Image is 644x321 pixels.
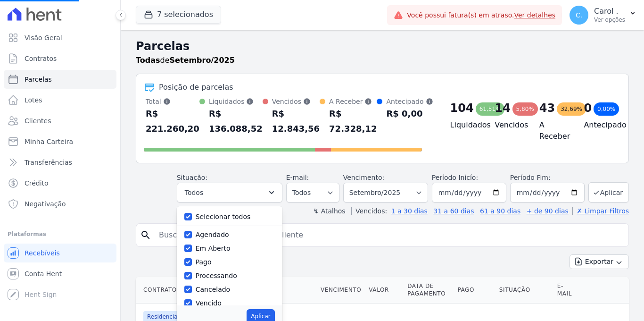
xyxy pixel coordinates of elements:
[572,207,629,215] a: ✗ Limpar Filtros
[407,10,555,20] span: Você possui fatura(s) em atraso.
[539,101,555,116] div: 43
[272,106,320,136] div: R$ 12.843,56
[351,207,387,215] label: Vencidos:
[25,178,49,188] span: Crédito
[495,119,524,131] h4: Vencidos
[136,55,235,66] p: de
[391,207,428,215] a: 1 a 30 dias
[25,248,60,258] span: Recebíveis
[286,174,309,181] label: E-mail:
[386,106,433,121] div: R$ 0,00
[146,106,199,136] div: R$ 221.260,20
[146,97,199,106] div: Total
[196,213,251,220] label: Selecionar todos
[584,119,613,131] h4: Antecipado
[4,111,116,130] a: Clientes
[136,56,160,65] strong: Todas
[313,207,345,215] label: ↯ Atalhos
[512,102,538,116] div: 5,80%
[514,11,555,19] a: Ver detalhes
[4,49,116,68] a: Contratos
[25,95,42,105] span: Lotes
[185,187,203,198] span: Todos
[4,28,116,47] a: Visão Geral
[495,277,553,304] th: Situação
[196,231,229,238] label: Agendado
[4,91,116,110] a: Lotes
[343,174,384,181] label: Vencimento:
[196,286,230,293] label: Cancelado
[432,174,478,181] label: Período Inicío:
[495,101,510,116] div: 14
[4,132,116,151] a: Minha Carteira
[404,277,454,304] th: Data de Pagamento
[25,33,62,42] span: Visão Geral
[177,174,207,181] label: Situação:
[4,244,116,262] a: Recebíveis
[159,82,233,93] div: Posição de parcelas
[553,277,580,304] th: E-mail
[196,272,237,279] label: Processando
[4,153,116,172] a: Transferências
[4,174,116,193] a: Crédito
[4,70,116,89] a: Parcelas
[25,158,72,167] span: Transferências
[527,207,569,215] a: + de 90 dias
[209,106,263,136] div: R$ 136.088,52
[510,173,585,183] label: Período Fim:
[329,106,377,136] div: R$ 72.328,12
[136,277,246,304] th: Contrato
[25,116,51,126] span: Clientes
[4,264,116,283] a: Conta Hent
[557,102,586,116] div: 32,69%
[25,54,57,63] span: Contratos
[454,277,495,304] th: Pago
[196,245,231,252] label: Em Aberto
[329,97,377,106] div: A Receber
[317,277,365,304] th: Vencimento
[433,207,474,215] a: 31 a 60 dias
[153,226,625,245] input: Buscar por nome do lote ou do cliente
[25,269,62,279] span: Conta Hent
[594,7,625,16] p: Carol .
[209,97,263,106] div: Liquidados
[570,254,629,269] button: Exportar
[594,102,619,116] div: 0,00%
[450,119,480,131] h4: Liquidados
[170,56,235,65] strong: Setembro/2025
[386,97,433,106] div: Antecipado
[476,102,505,116] div: 61,51%
[562,2,644,28] button: C. Carol . Ver opções
[196,258,212,266] label: Pago
[272,97,320,106] div: Vencidos
[576,12,582,18] span: C.
[588,182,629,203] button: Aplicar
[177,183,282,203] button: Todos
[584,101,592,116] div: 0
[365,277,404,304] th: Valor
[25,75,52,84] span: Parcelas
[480,207,520,215] a: 61 a 90 dias
[136,38,629,55] h2: Parcelas
[450,101,474,116] div: 104
[539,119,569,142] h4: A Receber
[25,137,73,146] span: Minha Carteira
[140,229,151,241] i: search
[594,16,625,24] p: Ver opções
[25,199,66,209] span: Negativação
[4,194,116,213] a: Negativação
[8,228,113,240] div: Plataformas
[196,299,222,307] label: Vencido
[136,6,221,24] button: 7 selecionados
